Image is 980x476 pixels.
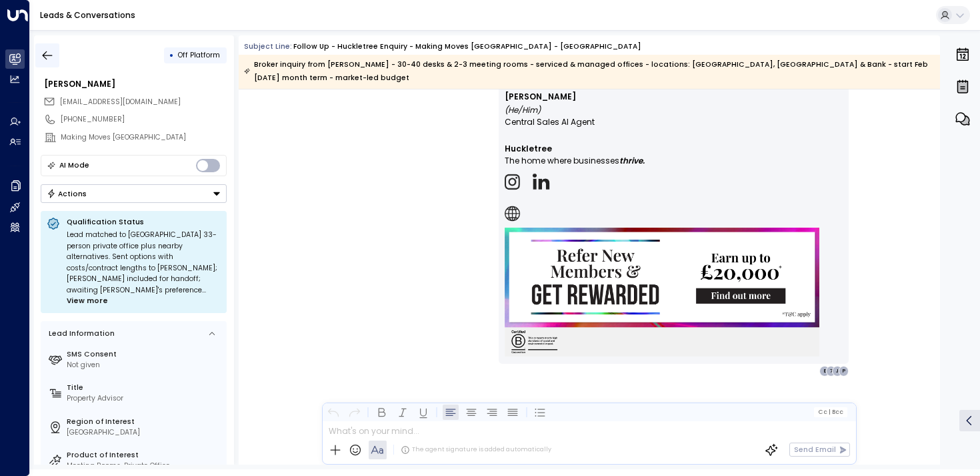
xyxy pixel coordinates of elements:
div: 7 [826,366,837,377]
div: E [819,366,830,377]
label: Region of Interest [67,417,223,427]
strong: thrive. [619,155,645,166]
button: Cc|Bcc [814,407,847,417]
div: [PERSON_NAME] [44,78,227,90]
div: The agent signature is added automatically [401,445,551,455]
label: Product of Interest [67,450,223,461]
div: Property Advisor [67,393,223,404]
span: [EMAIL_ADDRESS][DOMAIN_NAME] [60,97,181,107]
div: Follow up - Huckletree Enquiry - Making Moves [GEOGRAPHIC_DATA] - [GEOGRAPHIC_DATA] [293,41,641,52]
div: AI Mode [59,159,89,172]
div: Not given [67,360,223,371]
button: Undo [325,404,341,420]
div: Lead Information [45,328,115,339]
label: SMS Consent [67,349,223,360]
span: Cc Bcc [818,409,843,415]
button: Redo [346,404,362,420]
div: P [839,366,849,377]
strong: Huckletree [505,143,552,154]
div: • [169,46,174,64]
strong: [PERSON_NAME] [505,91,576,102]
div: [PHONE_NUMBER] [61,114,227,125]
div: J [832,366,843,377]
span: The home where businesses [505,155,619,167]
span: View more [67,296,108,307]
span: Subject Line: [244,41,292,51]
p: Qualification Status [67,217,221,227]
span: np@makingmoves.london [60,97,181,107]
div: Making Moves [GEOGRAPHIC_DATA] [61,132,227,143]
div: [GEOGRAPHIC_DATA] [67,427,223,438]
em: (He/Him) [505,104,541,115]
div: Button group with a nested menu [41,184,227,203]
div: Lead matched to [GEOGRAPHIC_DATA] 33-person private office plus nearby alternatives. Sent options... [67,230,221,307]
a: Leads & Conversations [40,9,135,21]
div: Meeting Rooms, Private Office [67,461,223,471]
span: Off Platform [178,50,220,60]
button: Actions [41,184,227,203]
span: Central Sales AI Agent [505,116,595,128]
label: Title [67,383,223,393]
span: | [828,409,830,415]
div: Broker inquiry from [PERSON_NAME] - 30-40 desks & 2-3 meeting rooms - serviced & managed offices ... [244,58,934,85]
div: Actions [47,189,87,198]
img: https://www.huckletree.com/refer-someone [505,228,819,356]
